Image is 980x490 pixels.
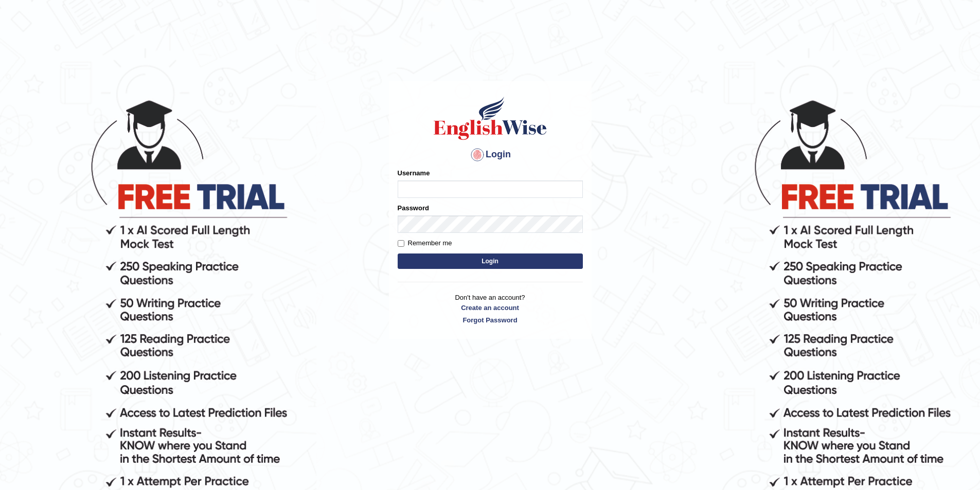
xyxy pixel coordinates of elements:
[398,147,583,163] h4: Login
[398,303,583,313] a: Create an account
[398,168,430,178] label: Username
[398,315,583,325] a: Forgot Password
[398,203,429,213] label: Password
[398,238,452,248] label: Remember me
[432,95,549,141] img: Logo of English Wise sign in for intelligent practice with AI
[398,253,583,269] button: Login
[398,240,404,247] input: Remember me
[398,293,583,324] p: Don't have an account?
